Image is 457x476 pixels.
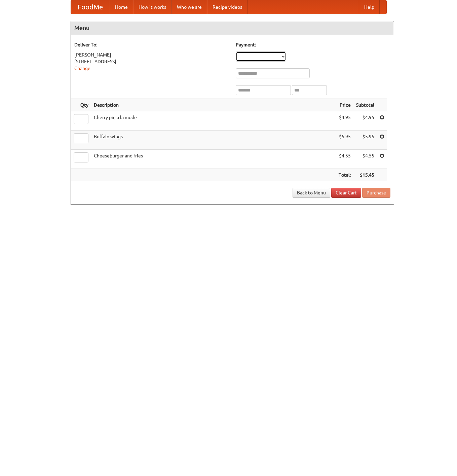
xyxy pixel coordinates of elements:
[359,0,380,14] a: Help
[71,21,394,35] h4: Menu
[133,0,172,14] a: How it works
[293,188,330,198] a: Back to Menu
[353,150,377,169] td: $4.55
[91,131,336,150] td: Buffalo wings
[353,131,377,150] td: $5.95
[336,131,353,150] td: $5.95
[362,188,390,198] button: Purchase
[331,188,361,198] a: Clear Cart
[91,150,336,169] td: Cheeseburger and fries
[336,111,353,131] td: $4.95
[74,66,90,71] a: Change
[91,111,336,131] td: Cherry pie a la mode
[336,169,353,181] th: Total:
[353,111,377,131] td: $4.95
[353,169,377,181] th: $15.45
[336,99,353,111] th: Price
[207,0,247,14] a: Recipe videos
[71,99,91,111] th: Qty
[353,99,377,111] th: Subtotal
[74,58,229,65] div: [STREET_ADDRESS]
[236,41,390,48] h5: Payment:
[91,99,336,111] th: Description
[110,0,133,14] a: Home
[74,41,229,48] h5: Deliver To:
[71,0,110,14] a: FoodMe
[336,150,353,169] td: $4.55
[172,0,207,14] a: Who we are
[74,51,229,58] div: [PERSON_NAME]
